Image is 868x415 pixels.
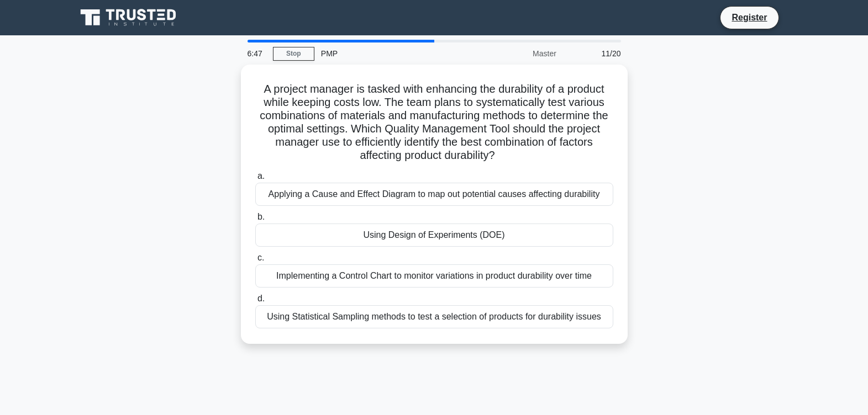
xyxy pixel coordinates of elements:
[725,10,774,24] a: Register
[563,42,628,65] div: 11/20
[255,183,613,206] div: Applying a Cause and Effect Diagram to map out potential causes affecting durability
[241,42,273,65] div: 6:47
[254,82,614,163] h5: A project manager is tasked with enhancing the durability of a product while keeping costs low. T...
[314,42,466,65] div: PMP
[255,224,613,247] div: Using Design of Experiments (DOE)
[466,42,563,65] div: Master
[257,171,265,180] span: a.
[273,47,314,61] a: Stop
[257,212,265,221] span: b.
[255,305,613,328] div: Using Statistical Sampling methods to test a selection of products for durability issues
[257,294,265,303] span: d.
[257,253,264,262] span: c.
[255,264,613,288] div: Implementing a Control Chart to monitor variations in product durability over time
